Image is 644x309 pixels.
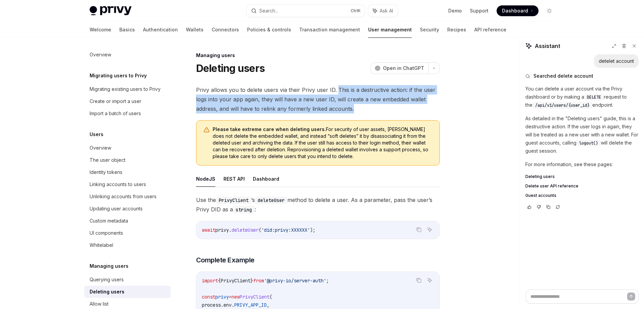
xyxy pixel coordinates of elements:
[234,302,267,308] span: PRIVY_APP_ID
[447,22,466,38] a: Recipes
[544,5,555,16] button: Toggle dark mode
[223,302,232,308] span: env
[84,178,171,190] a: Linking accounts to users
[202,302,221,308] span: process
[203,127,210,133] svg: Warning
[215,227,229,233] span: privy
[246,5,365,17] button: Search...CtrlK
[525,85,639,109] p: You can delete a user account via the Privy dashboard or by making a request to the endpoint.
[84,190,171,203] a: Unlinking accounts from users
[90,144,111,152] div: Overview
[470,7,488,14] a: Support
[420,22,439,38] a: Security
[90,72,147,80] h5: Migrating users to Privy
[196,85,440,113] span: Privy allows you to delete users via their Privy user ID. This is a destructive action: if the us...
[196,255,255,265] span: Complete Example
[84,215,171,227] a: Custom metadata
[599,58,634,65] div: detelet account
[525,193,639,198] a: Guest accounts
[212,22,239,38] a: Connectors
[90,85,161,93] div: Migrating existing users to Privy
[368,22,412,38] a: User management
[371,62,428,74] button: Open in ChatGPT
[84,142,171,154] a: Overview
[84,83,171,95] a: Migrating existing users to Privy
[90,130,103,138] h5: Users
[202,227,215,233] span: await
[448,7,462,14] a: Demo
[525,73,639,79] button: Searched delete account
[414,225,423,234] button: Copy the contents from the code block
[84,286,171,298] a: Deleting users
[299,22,360,38] a: Transaction management
[525,160,639,169] p: For more information, see these pages:
[84,227,171,239] a: UI components
[502,7,528,14] span: Dashboard
[261,227,310,233] span: 'did:privy:XXXXXX'
[223,171,245,187] button: REST API
[143,22,178,38] a: Authentication
[587,95,601,100] span: DELETE
[425,225,434,234] button: Ask AI
[202,278,218,284] span: import
[213,126,326,132] strong: Please take extreme care when deleting users.
[525,183,578,189] span: Delete user API reference
[351,8,361,14] span: Ctrl K
[535,42,560,50] span: Assistant
[90,180,146,188] div: Linking accounts to users
[525,174,555,179] span: Deleting users
[267,302,269,308] span: ,
[202,294,215,300] span: const
[84,154,171,166] a: The user object
[474,22,506,38] a: API reference
[90,156,125,164] div: The user object
[84,203,171,215] a: Updating user accounts
[186,22,204,38] a: Wallets
[232,294,240,300] span: new
[90,300,109,308] div: Allow list
[90,217,128,225] div: Custom metadata
[310,227,315,233] span: );
[84,95,171,107] a: Create or import a user
[196,52,440,59] div: Managing users
[221,278,251,284] span: PrivyClient
[84,166,171,178] a: Identity tokens
[90,205,143,213] div: Updating user accounts
[253,171,279,187] button: Dashboard
[215,294,229,300] span: privy
[368,5,398,17] button: Ask AI
[90,276,124,284] div: Querying users
[253,278,264,284] span: from
[264,278,326,284] span: '@privy-io/server-auth'
[255,197,287,204] code: deleteUser
[240,294,269,300] span: PrivyClient
[90,168,122,176] div: Identity tokens
[525,183,639,189] a: Delete user API reference
[119,22,135,38] a: Basics
[497,5,539,16] a: Dashboard
[247,22,291,38] a: Policies & controls
[90,97,141,105] div: Create or import a user
[196,195,440,214] span: Use the ’s method to delete a user. As a parameter, pass the user’s Privy DID as a :
[90,109,141,118] div: Import a batch of users
[216,197,251,204] code: PrivyClient
[90,192,157,201] div: Unlinking accounts from users
[196,171,215,187] button: NodeJS
[269,294,272,300] span: (
[326,278,329,284] span: ;
[218,278,221,284] span: {
[579,140,598,146] span: logout()
[414,276,423,285] button: Copy the contents from the code block
[232,302,234,308] span: .
[90,241,113,249] div: Whitelabel
[84,239,171,251] a: Whitelabel
[380,7,393,14] span: Ask AI
[259,227,261,233] span: (
[213,126,433,160] span: For security of user assets, [PERSON_NAME] does not delete the embedded wallet, and instead “soft...
[259,7,278,15] div: Search...
[84,107,171,120] a: Import a batch of users
[425,276,434,285] button: Ask AI
[221,302,223,308] span: .
[383,65,424,72] span: Open in ChatGPT
[535,103,590,108] span: /api/v1/users/{user_id}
